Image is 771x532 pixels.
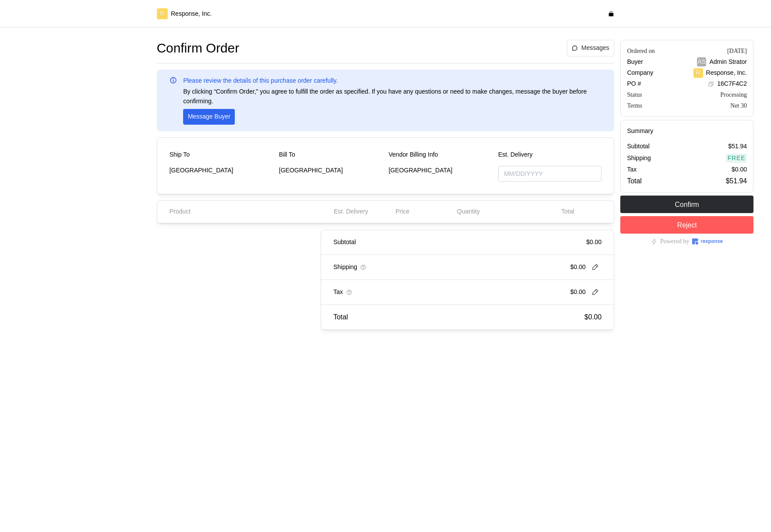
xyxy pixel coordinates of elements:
[333,311,348,322] p: Total
[627,46,654,56] div: Ordered on
[627,154,651,163] p: Shipping
[157,40,239,57] h1: Confirm Order
[627,68,653,78] p: Company
[627,101,642,110] div: Terms
[627,90,642,99] div: Status
[570,287,586,297] p: $0.00
[709,57,747,67] p: Admin Strator
[660,237,690,246] p: Powered by
[620,216,753,234] button: Reject
[333,238,356,247] p: Subtotal
[561,207,574,217] p: Total
[334,207,368,217] p: Est. Delivery
[586,238,601,247] p: $0.00
[170,150,190,160] p: Ship To
[160,9,164,19] p: R
[728,142,747,151] p: $51.94
[170,166,273,175] p: [GEOGRAPHIC_DATA]
[675,199,699,210] p: Confirm
[570,262,586,272] p: $0.00
[279,150,295,160] p: Bill To
[717,79,747,89] p: 16C7F4C2
[620,196,753,213] button: Confirm
[692,238,723,245] img: Response Logo
[498,150,601,160] p: Est. Delivery
[584,311,601,322] p: $0.00
[170,207,191,217] p: Product
[279,166,382,175] p: [GEOGRAPHIC_DATA]
[706,68,747,78] p: Response, Inc.
[728,154,746,163] p: Free
[171,9,212,19] p: Response, Inc.
[627,79,641,89] p: PO #
[389,150,438,160] p: Vendor Billing Info
[183,76,338,86] p: Please review the details of this purchase order carefully.
[457,207,480,217] p: Quantity
[696,68,700,78] p: R
[567,40,615,56] button: Messages
[581,43,609,53] p: Messages
[627,57,643,67] p: Buyer
[720,90,747,99] div: Processing
[396,207,410,217] p: Price
[183,87,601,106] p: By clicking “Confirm Order,” you agree to fulfill the order as specified. If you have any questio...
[183,109,235,125] button: Message Buyer
[697,57,706,67] p: AS
[627,126,747,136] h5: Summary
[627,165,637,175] p: Tax
[188,112,230,122] p: Message Buyer
[333,262,357,272] p: Shipping
[732,165,747,175] p: $0.00
[730,101,747,110] div: Net 30
[726,175,747,186] p: $51.94
[627,142,649,151] p: Subtotal
[677,220,697,231] p: Reject
[333,287,343,297] p: Tax
[727,46,747,56] div: [DATE]
[389,166,492,175] p: [GEOGRAPHIC_DATA]
[498,166,601,182] input: MM/DD/YYYY
[627,175,641,186] p: Total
